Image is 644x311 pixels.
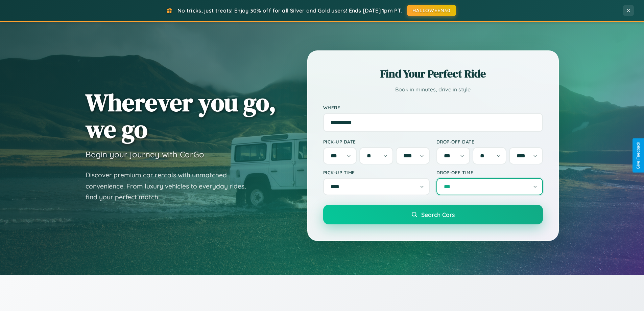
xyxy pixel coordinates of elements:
button: HALLOWEEN30 [407,5,456,16]
span: No tricks, just treats! Enjoy 30% off for all Silver and Gold users! Ends [DATE] 1pm PT. [177,7,402,14]
label: Drop-off Time [436,170,543,175]
label: Pick-up Time [323,170,430,175]
span: Search Cars [421,211,455,218]
label: Drop-off Date [436,139,543,145]
h2: Find Your Perfect Ride [323,66,543,81]
h3: Begin your journey with CarGo [86,149,204,159]
p: Discover premium car rentals with unmatched convenience. From luxury vehicles to everyday rides, ... [86,170,255,203]
div: Give Feedback [636,142,641,169]
label: Where [323,105,543,110]
h1: Wherever you go, we go [86,89,276,142]
p: Book in minutes, drive in style [323,85,543,94]
label: Pick-up Date [323,139,430,145]
button: Search Cars [323,205,543,224]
